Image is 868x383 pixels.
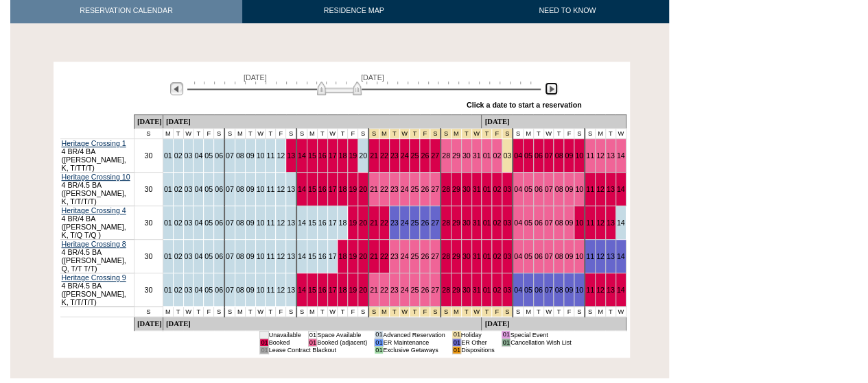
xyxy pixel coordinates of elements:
[163,206,173,239] td: 01
[307,206,317,239] td: 15
[535,252,543,260] a: 06
[421,286,429,294] a: 26
[235,273,245,306] td: 08
[318,286,327,294] a: 16
[399,128,410,138] td: Christmas
[359,286,367,294] a: 20
[224,273,235,306] td: 07
[327,206,338,239] td: 17
[545,82,558,95] img: Next
[134,128,163,138] td: S
[390,151,399,160] a: 23
[503,219,511,227] a: 03
[286,172,296,206] td: 13
[617,151,625,160] a: 14
[493,219,501,227] a: 02
[431,252,439,260] a: 27
[607,252,615,260] a: 13
[173,138,183,172] td: 02
[607,286,615,294] a: 13
[224,138,235,172] td: 07
[493,286,501,294] a: 02
[461,128,471,138] td: New Year's
[574,128,585,138] td: S
[266,128,276,138] td: T
[410,151,419,160] a: 25
[173,128,183,138] td: T
[349,185,357,193] a: 19
[617,185,625,193] a: 14
[245,206,255,239] td: 09
[204,172,214,206] td: 05
[482,151,491,160] a: 01
[482,286,491,294] a: 01
[307,128,317,138] td: M
[452,151,460,160] a: 29
[224,239,235,273] td: 07
[214,273,224,306] td: 06
[349,151,357,160] a: 19
[596,252,605,260] a: 12
[235,128,245,138] td: M
[163,306,173,317] td: M
[535,151,543,160] a: 06
[380,252,388,260] a: 22
[575,286,583,294] a: 10
[421,185,429,193] a: 26
[442,151,450,160] a: 28
[380,185,388,193] a: 22
[502,138,513,172] td: 03
[286,239,296,273] td: 13
[255,239,266,273] td: 10
[605,128,615,138] td: T
[545,185,553,193] a: 07
[410,185,419,193] a: 25
[524,252,532,260] a: 05
[554,128,564,138] td: T
[390,185,399,193] a: 23
[245,172,255,206] td: 09
[471,128,482,138] td: New Year's
[134,206,163,239] td: 30
[564,128,574,138] td: F
[462,219,471,227] a: 30
[60,138,134,172] td: 4 BR/4 BA ([PERSON_NAME], K, T/TT/T)
[586,252,594,260] a: 11
[235,206,245,239] td: 08
[62,206,126,214] a: Heritage Crossing 4
[586,151,594,160] a: 11
[62,173,130,181] a: Heritage Crossing 10
[298,185,306,193] a: 14
[235,172,245,206] td: 08
[276,273,286,306] td: 12
[410,219,419,227] a: 25
[596,185,605,193] a: 12
[204,128,214,138] td: F
[235,239,245,273] td: 08
[298,151,306,160] a: 14
[545,252,553,260] a: 07
[493,252,501,260] a: 02
[245,128,255,138] td: T
[442,286,450,294] a: 28
[276,128,286,138] td: F
[287,151,295,160] a: 13
[431,286,439,294] a: 27
[430,128,441,138] td: Christmas
[452,286,460,294] a: 29
[401,219,409,227] a: 24
[338,286,347,294] a: 18
[298,286,306,294] a: 14
[473,252,481,260] a: 31
[473,185,481,193] a: 31
[317,239,327,273] td: 16
[134,138,163,172] td: 30
[493,151,501,160] a: 02
[318,185,327,193] a: 16
[62,273,126,282] a: Heritage Crossing 9
[615,128,626,138] td: W
[503,185,511,193] a: 03
[575,252,583,260] a: 10
[380,286,388,294] a: 22
[524,219,532,227] a: 05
